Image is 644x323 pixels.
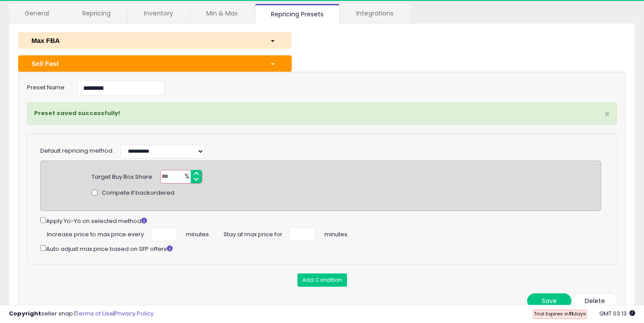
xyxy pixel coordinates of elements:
span: Compete if backordered [102,189,174,197]
a: Repricing [66,4,127,23]
span: Increase price to max price every [47,227,144,239]
span: Trial Expires in days [534,310,586,317]
div: Max FBA [25,36,263,45]
button: Save [527,293,571,308]
b: 11 [569,310,573,317]
button: Add Condition [297,273,347,287]
span: 2025-08-18 03:13 GMT [599,309,635,318]
button: × [604,109,610,119]
div: seller snap | | [9,310,154,318]
div: Sell Fast [25,59,263,68]
div: Target Buy Box Share: [92,170,154,181]
a: Integrations [340,4,409,23]
strong: Preset saved successfully! [34,109,120,117]
a: Repricing Presets [255,4,339,23]
div: Auto adjust max price based on SFP offers [40,243,601,254]
a: Terms of Use [76,309,113,318]
label: Default repricing method: [40,147,114,155]
span: × [604,108,610,120]
span: % [179,170,193,184]
a: Privacy Policy [115,309,154,318]
button: Max FBA [18,32,292,49]
button: Delete [573,293,617,308]
a: Inventory [128,4,189,23]
span: minutes. [186,227,210,239]
label: Preset Name [20,81,71,92]
span: Stay at max price for [224,227,282,239]
a: Min & Max [190,4,254,23]
button: Sell Fast [18,55,292,72]
strong: Copyright [9,309,41,318]
span: minutes. [324,227,349,239]
div: Apply Yo-Yo on selected method [40,215,601,226]
a: General [9,4,66,23]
